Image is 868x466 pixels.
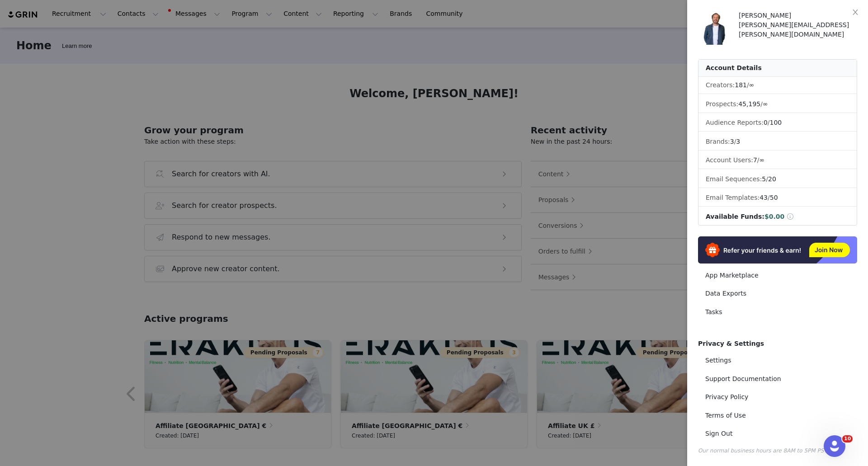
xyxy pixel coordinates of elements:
li: Email Templates: [698,189,857,207]
iframe: Intercom live chat [824,435,845,457]
span: / [759,194,778,201]
div: Account Details [698,60,857,77]
a: App Marketplace [698,267,857,284]
span: / [735,81,754,89]
span: 7 [753,156,757,164]
span: 0 [764,119,768,126]
img: 4054e71a-482e-4328-9a7a-898178f56cf3.jpg [698,11,732,45]
div: [PERSON_NAME][EMAIL_ADDRESS][PERSON_NAME][DOMAIN_NAME] [739,20,857,39]
img: Refer & Earn [698,236,857,264]
span: 3 [730,138,734,145]
a: Tasks [698,304,857,320]
li: Prospects: [698,96,857,113]
i: icon: close [852,9,859,16]
span: 45,195 [738,100,760,108]
span: ∞ [759,156,765,164]
span: / [762,175,776,183]
span: / [730,138,741,145]
span: 50 [770,194,778,201]
span: Our normal business hours are 8AM to 5PM PST. [698,447,828,454]
span: ∞ [763,100,768,108]
a: Support Documentation [698,371,857,387]
span: Privacy & Settings [698,340,764,347]
span: 181 [735,81,747,89]
a: Sign Out [698,425,857,442]
li: Account Users: [698,152,857,169]
a: Settings [698,352,857,369]
span: Available Funds: [706,213,764,220]
span: 5 [762,175,766,183]
a: Data Exports [698,285,857,302]
a: Privacy Policy [698,389,857,405]
li: Brands: [698,133,857,151]
span: 10 [842,435,853,442]
span: / [738,100,768,108]
span: 20 [768,175,776,183]
span: 43 [759,194,768,201]
li: Audience Reports: / [698,114,857,132]
span: $0.00 [764,213,784,220]
span: 100 [770,119,782,126]
a: Terms of Use [698,407,857,424]
li: Email Sequences: [698,171,857,188]
span: 3 [736,138,740,145]
div: [PERSON_NAME] [739,11,857,20]
span: ∞ [749,81,755,89]
span: / [753,156,764,164]
li: Creators: [698,77,857,94]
